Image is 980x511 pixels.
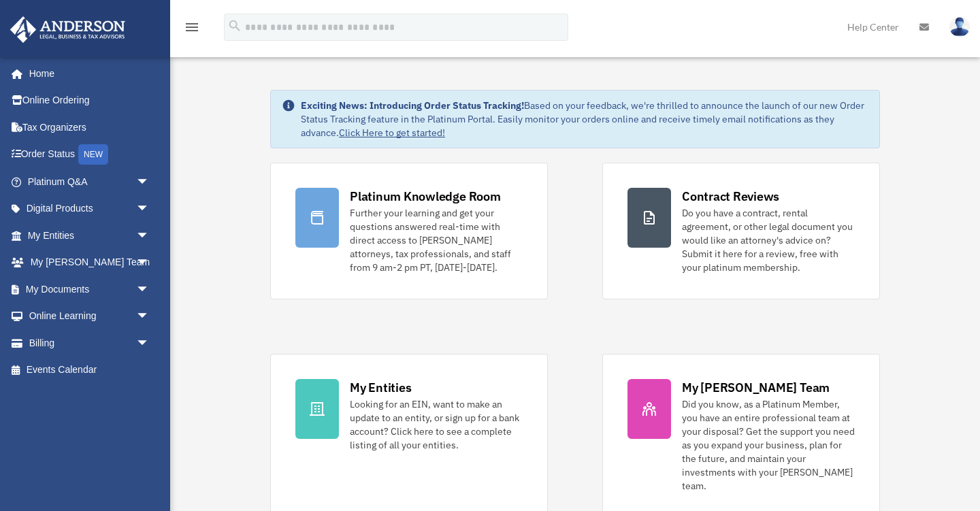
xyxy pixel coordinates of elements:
a: Click Here to get started! [339,127,445,139]
a: Order StatusNEW [10,141,170,169]
a: Billingarrow_drop_down [10,329,170,357]
div: NEW [78,144,108,165]
div: Do you have a contract, rental agreement, or other legal document you would like an attorney's ad... [682,206,855,274]
span: arrow_drop_down [136,222,163,250]
div: Further your learning and get your questions answered real-time with direct access to [PERSON_NAM... [350,206,523,274]
a: Events Calendar [10,357,170,384]
a: My [PERSON_NAME] Teamarrow_drop_down [10,249,170,276]
i: search [227,18,242,33]
div: Did you know, as a Platinum Member, you have an entire professional team at your disposal? Get th... [682,397,855,493]
i: menu [184,19,200,35]
span: arrow_drop_down [136,168,163,196]
span: arrow_drop_down [136,276,163,303]
a: Platinum Knowledge Room Further your learning and get your questions answered real-time with dire... [270,163,548,299]
div: Platinum Knowledge Room [350,188,501,205]
div: Contract Reviews [682,188,779,205]
div: My Entities [350,379,411,396]
a: Online Learningarrow_drop_down [10,303,170,330]
div: Based on your feedback, we're thrilled to announce the launch of our new Order Status Tracking fe... [301,99,868,139]
a: Platinum Q&Aarrow_drop_down [10,168,170,195]
div: My [PERSON_NAME] Team [682,379,830,396]
img: Anderson Advisors Platinum Portal [6,16,129,43]
span: arrow_drop_down [136,329,163,357]
a: Contract Reviews Do you have a contract, rental agreement, or other legal document you would like... [602,163,880,299]
a: My Documentsarrow_drop_down [10,276,170,303]
strong: Exciting News: Introducing Order Status Tracking! [301,99,524,112]
a: Home [10,60,163,87]
a: Tax Organizers [10,114,170,141]
img: User Pic [949,17,970,37]
a: Digital Productsarrow_drop_down [10,195,170,222]
a: Online Ordering [10,87,170,114]
span: arrow_drop_down [136,195,163,223]
a: My Entitiesarrow_drop_down [10,222,170,249]
a: menu [184,24,200,35]
span: arrow_drop_down [136,249,163,277]
div: Looking for an EIN, want to make an update to an entity, or sign up for a bank account? Click her... [350,397,523,452]
span: arrow_drop_down [136,303,163,331]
